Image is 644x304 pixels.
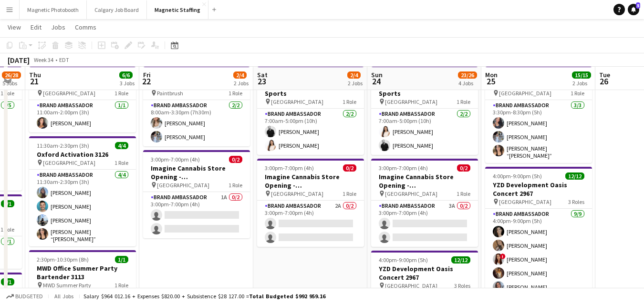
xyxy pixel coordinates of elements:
[571,90,584,97] span: 1 Role
[485,181,592,198] h3: YZD Development Oasis Concert 2967
[143,67,250,146] app-job-card: 8:00am-3:30pm (7h30m)2/2BMW - Golf Tournament 3143 Paintbrush1 RoleBrand Ambassador2/28:00am-3:30...
[229,90,242,97] span: 1 Role
[229,182,242,189] span: 1 Role
[157,182,209,189] span: [GEOGRAPHIC_DATA]
[27,21,45,33] a: Edit
[257,71,268,79] span: Sat
[157,90,183,97] span: Paintbrush
[484,76,498,87] span: 25
[271,190,323,197] span: [GEOGRAPHIC_DATA]
[8,55,30,65] div: [DATE]
[114,282,128,289] span: 1 Role
[234,80,249,87] div: 2 Jobs
[114,159,128,166] span: 1 Role
[143,192,250,238] app-card-role: Brand Ambassador1A0/23:00pm-7:00pm (4h)
[75,23,96,31] span: Comms
[371,264,478,282] h3: YZD Development Oasis Concert 2967
[485,71,498,79] span: Mon
[233,71,247,79] span: 2/4
[271,98,323,105] span: [GEOGRAPHIC_DATA]
[31,23,42,31] span: Edit
[348,80,363,87] div: 2 Jobs
[37,142,89,149] span: 11:30am-2:30pm (3h)
[115,142,128,149] span: 4/4
[1,278,14,285] span: 1/1
[370,76,383,87] span: 24
[343,190,356,197] span: 1 Role
[451,256,470,263] span: 12/12
[493,172,542,180] span: 4:00pm-9:00pm (5h)
[43,159,95,166] span: [GEOGRAPHIC_DATA]
[29,67,136,132] div: 11:00am-2:00pm (3h)1/1Oxford Activation 3125 [GEOGRAPHIC_DATA]1 RoleBrand Ambassador1/111:00am-2:...
[499,198,551,205] span: [GEOGRAPHIC_DATA]
[385,282,437,289] span: [GEOGRAPHIC_DATA]
[29,264,136,281] h3: MWD Office Summer Party Bartender 3113
[143,71,151,79] span: Fri
[37,256,89,263] span: 2:30pm-10:30pm (8h)
[636,2,640,9] span: 5
[457,164,470,172] span: 0/2
[229,156,242,163] span: 0/2
[143,150,250,238] app-job-card: 3:00pm-7:00pm (4h)0/2Imagine Cannabis Store Opening - [GEOGRAPHIC_DATA] [GEOGRAPHIC_DATA]1 RoleBr...
[454,282,470,289] span: 3 Roles
[485,67,592,163] app-job-card: 3:30pm-8:30pm (5h)3/3Dynamite - [DATE] [GEOGRAPHIC_DATA]1 RoleBrand Ambassador3/33:30pm-8:30pm (5...
[379,256,428,263] span: 4:00pm-9:00pm (5h)
[265,164,314,172] span: 3:00pm-7:00pm (4h)
[28,76,41,87] span: 21
[371,67,478,155] app-job-card: 7:00am-5:00pm (10h)2/2Spartan Ottawa - Perfect Sports [GEOGRAPHIC_DATA]1 RoleBrand Ambassador2/27...
[257,159,364,247] app-job-card: 3:00pm-7:00pm (4h)0/2Imagine Cannabis Store Opening - [GEOGRAPHIC_DATA] [GEOGRAPHIC_DATA]1 RoleBr...
[371,159,478,247] app-job-card: 3:00pm-7:00pm (4h)0/2Imagine Cannabis Store Opening - [GEOGRAPHIC_DATA] [GEOGRAPHIC_DATA]1 RoleBr...
[143,164,250,181] h3: Imagine Cannabis Store Opening - [GEOGRAPHIC_DATA]
[0,90,14,97] span: 1 Role
[458,71,477,79] span: 23/26
[43,90,95,97] span: [GEOGRAPHIC_DATA]
[2,71,21,79] span: 26/28
[47,21,69,33] a: Jobs
[0,226,14,233] span: 1 Role
[379,164,428,172] span: 3:00pm-7:00pm (4h)
[83,293,325,300] div: Salary $964 012.16 + Expenses $820.00 + Subsistence $28 127.00 =
[257,109,364,155] app-card-role: Brand Ambassador2/27:00am-5:00pm (10h)[PERSON_NAME][PERSON_NAME]
[142,76,151,87] span: 22
[572,80,591,87] div: 2 Jobs
[87,0,147,19] button: Calgary Job Board
[71,21,100,33] a: Comms
[599,71,610,79] span: Tue
[457,190,470,197] span: 1 Role
[628,4,639,15] a: 5
[457,98,470,105] span: 1 Role
[347,71,361,79] span: 2/4
[29,71,41,79] span: Thu
[29,100,136,132] app-card-role: Brand Ambassador1/111:00am-2:00pm (3h)[PERSON_NAME]
[29,150,136,159] h3: Oxford Activation 3126
[572,71,591,79] span: 15/15
[499,90,551,97] span: [GEOGRAPHIC_DATA]
[114,90,128,97] span: 1 Role
[371,71,383,79] span: Sun
[151,156,200,163] span: 3:00pm-7:00pm (4h)
[51,23,65,31] span: Jobs
[598,76,610,87] span: 26
[385,190,437,197] span: [GEOGRAPHIC_DATA]
[29,136,136,246] app-job-card: 11:30am-2:30pm (3h)4/4Oxford Activation 3126 [GEOGRAPHIC_DATA]1 RoleBrand Ambassador4/411:30am-2:...
[257,172,364,190] h3: Imagine Cannabis Store Opening - [GEOGRAPHIC_DATA]
[5,291,44,302] button: Budgeted
[31,56,55,63] span: Week 34
[115,256,128,263] span: 1/1
[458,80,477,87] div: 4 Jobs
[385,98,437,105] span: [GEOGRAPHIC_DATA]
[371,201,478,247] app-card-role: Brand Ambassador3A0/23:00pm-7:00pm (4h)
[343,98,356,105] span: 1 Role
[1,200,14,207] span: 1/1
[15,293,43,300] span: Budgeted
[59,56,69,63] div: EDT
[43,282,91,289] span: MWD Summer Party
[485,100,592,163] app-card-role: Brand Ambassador3/33:30pm-8:30pm (5h)[PERSON_NAME][PERSON_NAME][PERSON_NAME] “[PERSON_NAME]” [PER...
[29,170,136,246] app-card-role: Brand Ambassador4/411:30am-2:30pm (3h)[PERSON_NAME][PERSON_NAME][PERSON_NAME][PERSON_NAME] “[PERS...
[52,293,75,300] span: All jobs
